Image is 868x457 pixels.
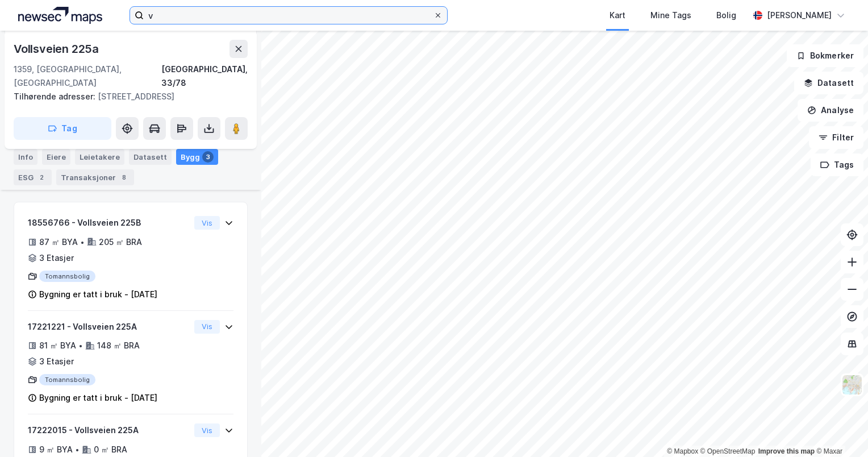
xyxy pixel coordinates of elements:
[42,149,70,165] div: Eiere
[14,92,98,101] span: Tilhørende adresser:
[28,216,190,230] div: 18556766 - Vollsveien 225B
[144,7,433,24] input: Søk på adresse, matrikkel, gårdeiere, leietakere eller personer
[78,341,83,350] div: •
[80,238,85,247] div: •
[794,72,863,94] button: Datasett
[14,40,101,58] div: Vollsveien 225a
[129,149,172,165] div: Datasett
[39,251,74,265] div: 3 Etasjer
[787,44,863,67] button: Bokmerker
[36,172,47,183] div: 2
[610,9,625,22] div: Kart
[716,9,736,22] div: Bolig
[75,149,124,165] div: Leietakere
[14,90,239,103] div: [STREET_ADDRESS]
[194,216,220,230] button: Vis
[194,320,220,334] button: Vis
[809,126,863,149] button: Filter
[94,443,127,456] div: 0 ㎡ BRA
[811,153,863,176] button: Tags
[202,151,214,163] div: 3
[14,117,111,140] button: Tag
[176,149,218,165] div: Bygg
[798,99,863,122] button: Analyse
[700,447,756,455] a: OpenStreetMap
[767,9,832,22] div: [PERSON_NAME]
[97,339,140,352] div: 148 ㎡ BRA
[118,172,130,183] div: 8
[161,63,248,90] div: [GEOGRAPHIC_DATA], 33/78
[39,355,74,368] div: 3 Etasjer
[99,235,142,249] div: 205 ㎡ BRA
[758,447,815,455] a: Improve this map
[39,443,73,456] div: 9 ㎡ BYA
[14,63,161,90] div: 1359, [GEOGRAPHIC_DATA], [GEOGRAPHIC_DATA]
[14,149,37,165] div: Info
[811,402,868,457] iframe: Chat Widget
[39,339,76,352] div: 81 ㎡ BYA
[811,402,868,457] div: Kontrollprogram for chat
[39,235,78,249] div: 87 ㎡ BYA
[39,391,157,405] div: Bygning er tatt i bruk - [DATE]
[39,288,157,301] div: Bygning er tatt i bruk - [DATE]
[14,169,52,185] div: ESG
[194,423,220,437] button: Vis
[28,423,190,437] div: 17222015 - Vollsveien 225A
[28,320,190,334] div: 17221221 - Vollsveien 225A
[667,447,698,455] a: Mapbox
[75,445,80,454] div: •
[18,7,102,24] img: logo.a4113a55bc3d86da70a041830d287a7e.svg
[56,169,134,185] div: Transaksjoner
[650,9,691,22] div: Mine Tags
[841,374,863,396] img: Z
